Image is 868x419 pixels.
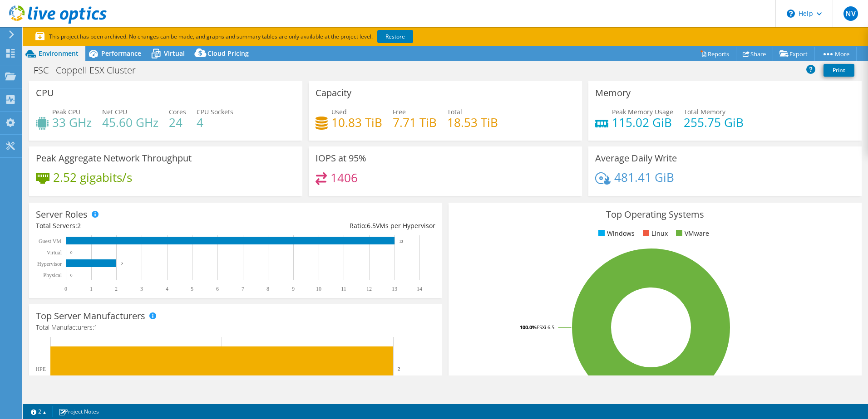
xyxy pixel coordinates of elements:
span: Performance [101,49,141,58]
span: Peak Memory Usage [612,107,673,116]
text: 0 [70,273,73,278]
h4: 4 [197,117,233,127]
h3: Capacity [316,88,351,98]
text: 14 [417,286,422,292]
h3: Average Daily Write [595,153,677,163]
span: CPU Sockets [197,107,233,116]
h3: CPU [36,88,54,98]
tspan: ESXi 6.5 [537,324,554,331]
span: Cloud Pricing [207,49,249,58]
h4: 1406 [330,173,358,183]
span: NV [843,6,858,21]
span: 6.5 [367,221,376,230]
text: 1 [90,286,93,292]
a: Share [736,47,773,61]
li: VMware [674,229,709,239]
a: Restore [377,30,413,43]
text: Virtual [47,249,62,256]
span: Total Memory [684,107,725,116]
text: HPE [35,366,46,372]
h4: 7.71 TiB [393,117,437,127]
span: 2 [77,221,81,230]
h3: Top Operating Systems [455,209,855,219]
a: Export [773,47,815,61]
h4: 255.75 GiB [684,117,744,127]
h4: 45.60 GHz [102,117,158,127]
text: 9 [292,286,295,292]
h3: IOPS at 95% [316,153,366,163]
span: Used [331,107,347,116]
text: 12 [366,286,372,292]
text: 4 [166,286,168,292]
svg: \n [787,10,795,18]
h4: 115.02 GiB [612,117,673,127]
li: Linux [641,229,668,239]
h4: 481.41 GiB [614,172,674,182]
text: 11 [341,286,346,292]
h1: FSC - Coppell ESX Cluster [30,65,150,75]
text: 6 [216,286,219,292]
h4: 33 GHz [52,117,92,127]
tspan: 100.0% [520,324,537,331]
text: Hypervisor [37,261,62,267]
span: Free [393,107,406,116]
text: 13 [392,286,397,292]
span: 1 [94,323,98,331]
text: 0 [64,286,67,292]
text: 5 [191,286,193,292]
h3: Server Roles [36,209,88,219]
text: 2 [121,262,123,266]
li: Windows [596,229,635,239]
text: 7 [242,286,244,292]
text: 13 [399,239,404,244]
div: Total Servers: [36,221,236,231]
h3: Peak Aggregate Network Throughput [36,153,192,163]
a: 2 [25,406,53,417]
a: Reports [693,47,736,61]
a: Print [824,64,854,77]
text: 8 [266,286,269,292]
span: Cores [169,107,186,116]
span: Environment [39,49,79,58]
span: Peak CPU [52,107,80,116]
text: Physical [43,272,62,278]
div: Ratio: VMs per Hypervisor [236,221,435,231]
text: 2 [115,286,118,292]
text: 0 [70,250,73,255]
h4: 2.52 gigabits/s [53,172,132,182]
h4: 10.83 TiB [331,117,382,127]
h4: 18.53 TiB [447,117,498,127]
h3: Top Server Manufacturers [36,311,145,321]
span: Net CPU [102,107,127,116]
a: Project Notes [52,406,105,417]
h3: Memory [595,88,631,98]
text: 10 [316,286,321,292]
p: This project has been archived. No changes can be made, and graphs and summary tables are only av... [35,32,480,42]
span: Virtual [164,49,185,58]
span: Total [447,107,462,116]
text: 2 [398,366,400,371]
text: Guest VM [39,238,61,244]
h4: 24 [169,117,186,127]
h4: Total Manufacturers: [36,322,435,332]
a: More [814,47,857,61]
text: 3 [140,286,143,292]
